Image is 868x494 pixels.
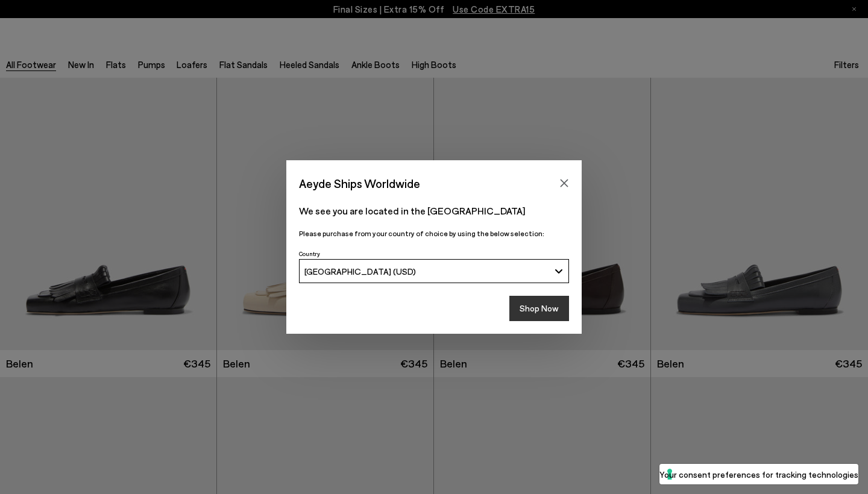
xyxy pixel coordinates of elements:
button: Close [555,174,573,192]
button: Shop Now [509,296,569,321]
p: Please purchase from your country of choice by using the below selection: [299,228,569,239]
label: Your consent preferences for tracking technologies [659,468,858,481]
span: Aeyde Ships Worldwide [299,173,420,194]
p: We see you are located in the [GEOGRAPHIC_DATA] [299,204,569,218]
span: Country [299,250,320,257]
span: [GEOGRAPHIC_DATA] (USD) [304,266,416,277]
button: Your consent preferences for tracking technologies [659,464,858,484]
